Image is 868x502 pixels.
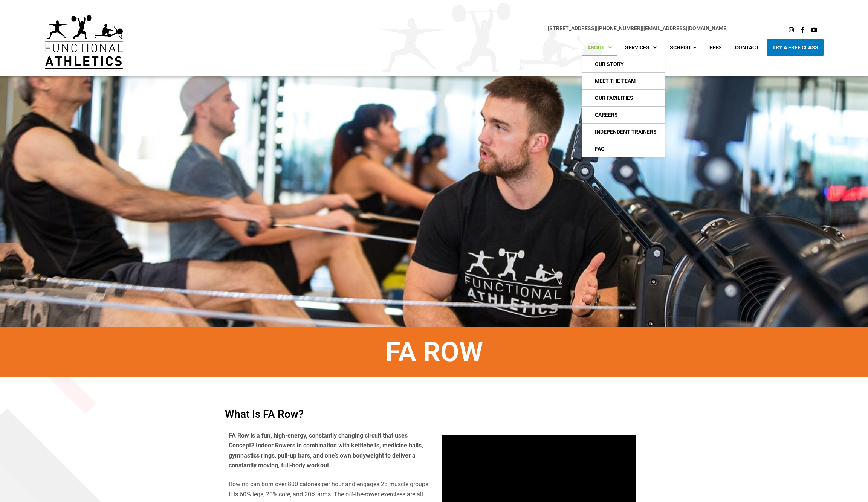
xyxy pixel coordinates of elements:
[582,124,665,140] a: Independent Trainers
[598,25,642,31] a: [PHONE_NUMBER]
[619,39,662,56] a: Services
[11,339,857,366] h1: FA Row
[225,409,643,420] h4: What is FA Row?
[229,432,423,469] b: FA Row is a fun, high-energy, constantly changing circuit that uses Concept2 Indoor Rowers in com...
[582,140,665,157] a: FAQ
[582,73,665,89] a: Meet The Team
[582,56,665,72] a: Our Story
[582,39,617,56] a: About
[664,39,702,56] a: Schedule
[548,25,598,31] span: |
[582,90,665,106] a: Our Facilities
[582,107,665,123] a: Careers
[138,24,728,33] p: |
[548,25,596,31] a: [STREET_ADDRESS]
[704,39,727,56] a: Fees
[729,39,765,56] a: Contact
[643,25,728,31] a: [EMAIL_ADDRESS][DOMAIN_NAME]
[767,39,824,56] a: Try A Free Class
[45,15,123,69] img: default-logo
